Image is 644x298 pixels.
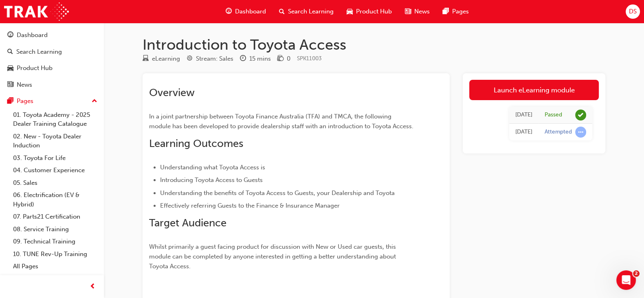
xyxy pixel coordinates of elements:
[152,54,180,64] div: eLearning
[17,31,48,40] div: Dashboard
[160,189,395,197] span: Understanding the benefits of Toyota Access to Guests, your Dealership and Toyota
[626,4,640,19] button: DS
[7,65,13,72] span: car-icon
[10,189,101,210] a: 06. Electrification (EV & Hybrid)
[297,55,322,62] span: Learning resource code
[3,44,101,59] a: Search Learning
[3,28,101,43] a: Dashboard
[17,96,33,106] div: Pages
[240,54,271,64] div: Duration
[187,55,193,63] span: target-icon
[436,3,475,20] a: pages-iconPages
[7,98,13,105] span: pages-icon
[405,7,411,17] span: news-icon
[160,164,265,171] span: Understanding what Toyota Access is
[10,130,101,152] a: 02. New - Toyota Dealer Induction
[288,7,334,16] span: Search Learning
[10,177,101,189] a: 05. Sales
[143,36,605,54] h1: Introduction to Toyota Access
[10,210,101,223] a: 07. Parts21 Certification
[149,137,243,150] span: Learning Outcomes
[633,270,640,277] span: 2
[92,96,97,107] span: up-icon
[249,54,271,64] div: 15 mins
[10,152,101,164] a: 03. Toyota For Life
[219,3,273,20] a: guage-iconDashboard
[575,127,586,138] span: learningRecordVerb_ATTEMPT-icon
[143,55,149,63] span: learningResourceType_ELEARNING-icon
[3,61,101,76] a: Product Hub
[187,54,233,64] div: Stream
[160,176,263,184] span: Introducing Toyota Access to Guests
[7,81,13,89] span: news-icon
[3,94,101,109] button: Pages
[143,54,180,64] div: Type
[149,243,398,270] span: Whilst primarily a guest facing product for discussion with New or Used car guests, this module c...
[347,7,353,17] span: car-icon
[616,270,636,290] iframe: Intercom live chat
[10,109,101,130] a: 01. Toyota Academy - 2025 Dealer Training Catalogue
[149,113,413,130] span: In a joint partnership between Toyota Finance Australia (TFA) and TMCA, the following module has ...
[10,248,101,261] a: 10. TUNE Rev-Up Training
[17,64,53,73] div: Product Hub
[414,7,430,16] span: News
[575,110,586,121] span: learningRecordVerb_PASS-icon
[356,7,392,16] span: Product Hub
[10,235,101,248] a: 09. Technical Training
[452,7,469,16] span: Pages
[469,80,599,100] a: Launch eLearning module
[10,223,101,236] a: 08. Service Training
[17,80,32,90] div: News
[273,3,340,20] a: search-iconSearch Learning
[279,7,285,17] span: search-icon
[149,86,195,99] span: Overview
[545,128,572,136] div: Attempted
[629,7,637,16] span: DS
[90,282,96,292] span: prev-icon
[3,26,101,94] button: DashboardSearch LearningProduct HubNews
[16,47,62,57] div: Search Learning
[4,2,69,21] img: Trak
[7,48,13,56] span: search-icon
[7,32,13,39] span: guage-icon
[545,111,562,119] div: Passed
[196,54,233,64] div: Stream: Sales
[240,55,246,63] span: clock-icon
[515,127,532,137] div: Mon Aug 11 2025 09:21:08 GMT+1000 (Australian Eastern Standard Time)
[340,3,398,20] a: car-iconProduct Hub
[398,3,436,20] a: news-iconNews
[226,7,232,17] span: guage-icon
[277,54,290,64] div: Price
[160,202,340,209] span: Effectively referring Guests to the Finance & Insurance Manager
[515,110,532,120] div: Mon Aug 11 2025 09:25:35 GMT+1000 (Australian Eastern Standard Time)
[149,217,226,229] span: Target Audience
[3,77,101,92] a: News
[287,54,290,64] div: 0
[277,55,284,63] span: money-icon
[10,164,101,177] a: 04. Customer Experience
[235,7,266,16] span: Dashboard
[443,7,449,17] span: pages-icon
[10,260,101,273] a: All Pages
